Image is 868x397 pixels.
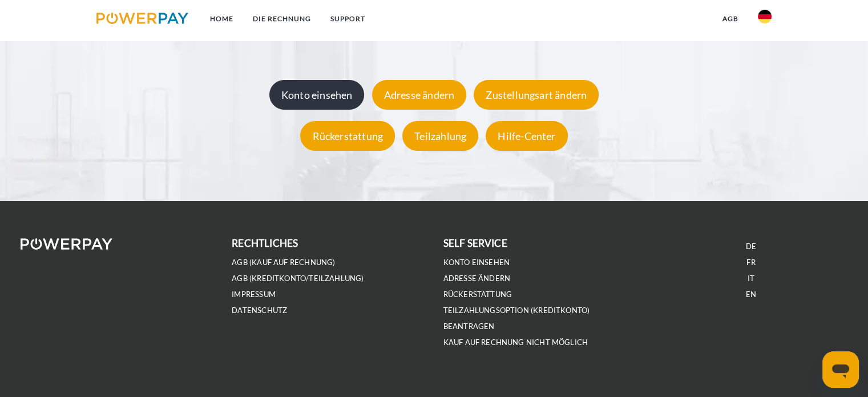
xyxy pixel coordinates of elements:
[269,81,365,110] div: Konto einsehen
[369,89,470,102] a: Adresse ändern
[443,258,510,267] a: Konto einsehen
[758,10,772,23] img: de
[243,9,321,29] a: DIE RECHNUNG
[232,290,276,299] a: IMPRESSUM
[402,122,478,151] div: Teilzahlung
[443,274,511,283] a: Adresse ändern
[321,9,375,29] a: SUPPORT
[713,9,748,29] a: agb
[443,338,588,347] a: Kauf auf Rechnung nicht möglich
[443,237,507,249] b: self service
[822,351,859,388] iframe: Schaltfläche zum Öffnen des Messaging-Fensters
[483,130,570,143] a: Hilfe-Center
[297,130,398,143] a: Rückerstattung
[96,13,188,24] img: logo-powerpay.svg
[486,122,567,151] div: Hilfe-Center
[746,242,756,251] a: DE
[443,306,590,331] a: Teilzahlungsoption (KREDITKONTO) beantragen
[200,9,243,29] a: Home
[746,290,756,299] a: EN
[232,258,335,267] a: AGB (Kauf auf Rechnung)
[21,238,112,250] img: logo-powerpay-white.svg
[372,81,467,110] div: Adresse ändern
[746,258,755,267] a: FR
[748,274,754,283] a: IT
[232,306,287,315] a: DATENSCHUTZ
[232,274,364,283] a: AGB (Kreditkonto/Teilzahlung)
[474,81,599,110] div: Zustellungsart ändern
[399,130,481,143] a: Teilzahlung
[300,122,395,151] div: Rückerstattung
[232,237,298,249] b: rechtliches
[471,89,601,102] a: Zustellungsart ändern
[267,89,368,102] a: Konto einsehen
[443,290,512,299] a: Rückerstattung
